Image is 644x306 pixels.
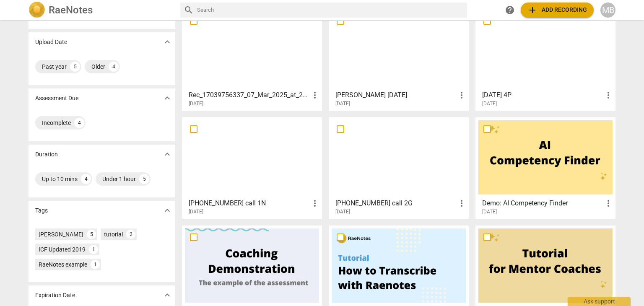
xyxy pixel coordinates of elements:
[104,230,123,239] div: tutorial
[162,37,172,47] span: expand_more
[197,3,464,17] input: Search
[42,175,78,183] div: Up to 10 mins
[81,174,91,184] div: 4
[39,245,86,254] div: ICF Updated 2019
[35,38,67,47] p: Upload Date
[505,5,515,15] span: help
[332,120,466,215] a: [PHONE_NUMBER] call 2G[DATE]
[457,90,467,100] span: more_vert
[189,198,310,208] h3: 02 26 2025 call 1N
[603,198,613,208] span: more_vert
[91,260,100,269] div: 1
[42,119,71,127] div: Incomplete
[502,3,517,18] a: Help
[109,62,119,72] div: 4
[600,3,615,18] button: MB
[185,120,319,215] a: [PHONE_NUMBER] call 1N[DATE]
[457,198,467,208] span: more_vert
[29,2,174,18] a: LogoRaeNotes
[335,208,350,215] span: [DATE]
[184,5,194,15] span: search
[89,245,98,254] div: 1
[161,148,174,161] button: Show more
[332,12,466,107] a: [PERSON_NAME] [DATE][DATE]
[185,12,319,107] a: Rec_17039756337_07_Mar_2025_at_21_00_49[DATE]
[568,297,631,306] div: Ask support
[482,198,603,208] h3: Demo: AI Competency Finder
[35,291,75,300] p: Expiration Date
[478,12,613,107] a: [DATE] 4P[DATE]
[35,94,78,103] p: Assessment Due
[189,90,310,100] h3: Rec_17039756337_07_Mar_2025_at_21_00_49
[161,36,174,48] button: Show more
[161,289,174,301] button: Show more
[527,5,538,15] span: add
[91,62,105,71] div: Older
[527,5,587,15] span: Add recording
[189,208,203,215] span: [DATE]
[162,149,172,159] span: expand_more
[35,206,48,215] p: Tags
[189,100,203,107] span: [DATE]
[102,175,136,183] div: Under 1 hour
[482,90,603,100] h3: 02 26 2025 4P
[310,90,320,100] span: more_vert
[603,90,613,100] span: more_vert
[42,62,67,71] div: Past year
[162,93,172,103] span: expand_more
[335,198,457,208] h3: 02 24 2025 call 2G
[478,120,613,215] a: Demo: AI Competency Finder[DATE]
[335,90,457,100] h3: Erika 03 04 2025
[161,92,174,104] button: Show more
[126,230,135,239] div: 2
[521,3,594,18] button: Upload
[39,230,83,239] div: [PERSON_NAME]
[335,100,350,107] span: [DATE]
[161,204,174,217] button: Show more
[29,2,45,18] img: Logo
[482,208,497,215] span: [DATE]
[87,230,96,239] div: 5
[482,100,497,107] span: [DATE]
[139,174,149,184] div: 5
[70,62,80,72] div: 5
[39,260,87,269] div: RaeNotes example
[49,4,93,16] h2: RaeNotes
[74,118,84,128] div: 4
[162,290,172,300] span: expand_more
[35,150,58,159] p: Duration
[162,205,172,215] span: expand_more
[310,198,320,208] span: more_vert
